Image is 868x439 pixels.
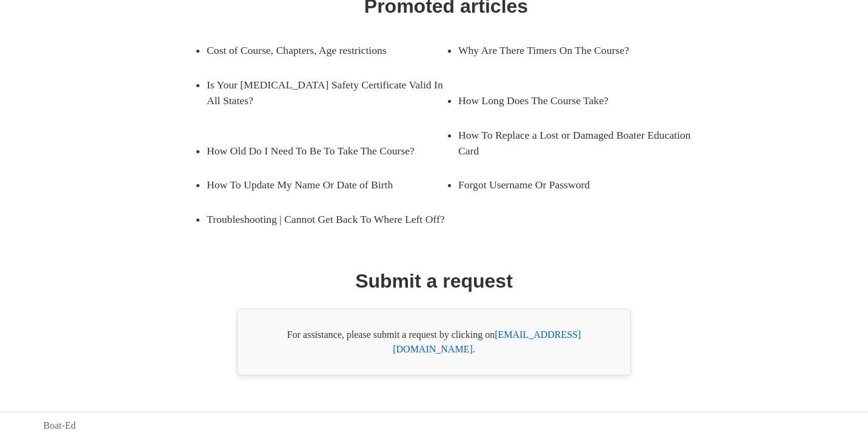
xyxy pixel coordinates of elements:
a: How Long Does The Course Take? [458,84,679,117]
a: Is Your [MEDICAL_DATA] Safety Certificate Valid In All States? [207,68,446,118]
a: Forgot Username Or Password [458,168,679,202]
a: Troubleshooting | Cannot Get Back To Where Left Off? [207,202,446,236]
a: Cost of Course, Chapters, Age restrictions [207,33,428,67]
a: Why Are There Timers On The Course? [458,33,679,67]
a: Boat-Ed [44,418,76,433]
h1: Submit a request [355,266,513,295]
a: How Old Do I Need To Be To Take The Course? [207,134,428,168]
a: [EMAIL_ADDRESS][DOMAIN_NAME] [393,329,581,354]
div: For assistance, please submit a request by clicking on . [237,309,631,375]
a: How To Replace a Lost or Damaged Boater Education Card [458,118,698,168]
a: How To Update My Name Or Date of Birth [207,168,428,202]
